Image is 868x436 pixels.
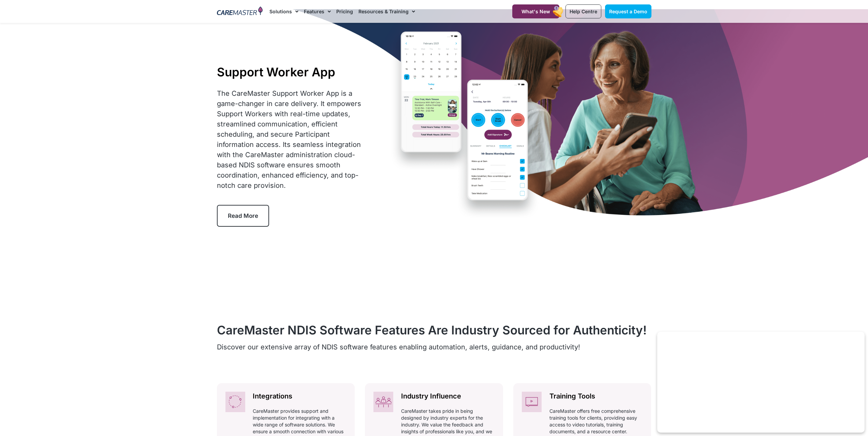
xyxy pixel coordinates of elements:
[253,392,346,401] h2: Integrations
[657,332,865,433] iframe: Popup CTA
[565,4,601,18] a: Help Centre
[373,392,393,412] img: Industry-informed, CareMaster NDIS CRM integrates NDIS Support Worker and Participant Apps, showc...
[570,9,597,14] span: Help Centre
[549,392,643,401] h2: Training Tools
[225,392,245,412] img: CareMaster NDIS CRM ensures seamless work integration with Xero and MYOB, optimising financial ma...
[217,205,269,227] a: Read More
[217,65,365,79] h1: Support Worker App
[512,4,559,18] a: What's New
[217,323,651,337] h2: CareMaster NDIS Software Features Are Industry Sourced for Authenticity!
[609,9,647,14] span: Request a Demo
[605,4,651,18] a: Request a Demo
[521,9,550,14] span: What's New
[401,392,495,401] h2: Industry Influence
[217,342,651,352] p: Discover our extensive array of NDIS software features enabling automation, alerts, guidance, and...
[217,88,365,191] div: The CareMaster Support Worker App is a game-changer in care delivery. It empowers Support Workers...
[228,212,258,219] span: Read More
[217,6,263,17] img: CareMaster Logo
[522,392,542,412] img: CareMaster NDIS CRM provides clients with free training tools, including videos and guides, enhan...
